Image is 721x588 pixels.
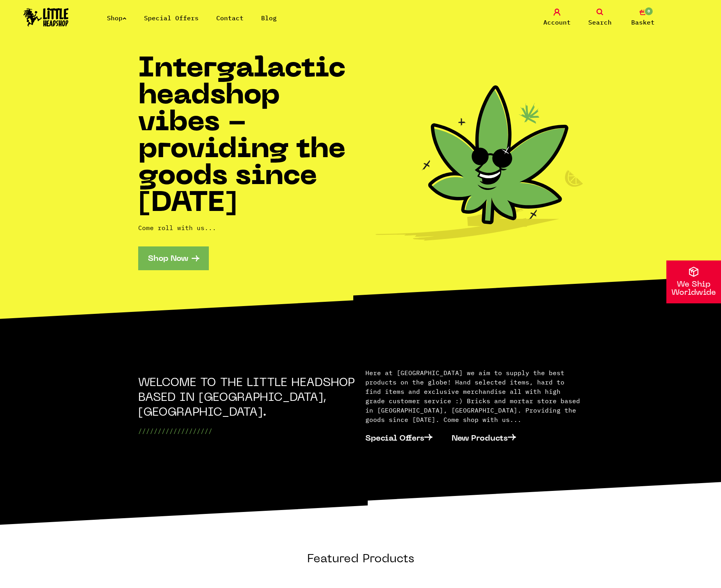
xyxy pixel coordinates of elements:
a: Search [580,9,620,27]
p: Here at [GEOGRAPHIC_DATA] we aim to supply the best products on the globe! Hand selected items, h... [365,368,583,424]
a: 0 Basket [623,9,662,27]
span: Search [588,18,612,27]
span: Basket [631,18,655,27]
img: Little Head Shop Logo [23,8,69,27]
span: 0 [644,7,653,16]
a: Special Offers [144,14,199,22]
a: Contact [216,14,244,22]
a: New Products [452,426,526,450]
p: Come roll with us... [138,223,361,232]
a: Shop Now [138,246,209,270]
a: Shop [107,14,126,22]
p: We Ship Worldwide [666,281,721,297]
h2: WELCOME TO THE LITTLE HEADSHOP BASED IN [GEOGRAPHIC_DATA], [GEOGRAPHIC_DATA]. [138,376,356,420]
h1: Intergalactic headshop vibes - providing the goods since [DATE] [138,56,361,218]
a: Blog [261,14,277,22]
span: Account [543,18,571,27]
a: Special Offers [365,426,442,450]
h2: Featured Products [138,552,583,584]
p: /////////////////// [138,426,356,436]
